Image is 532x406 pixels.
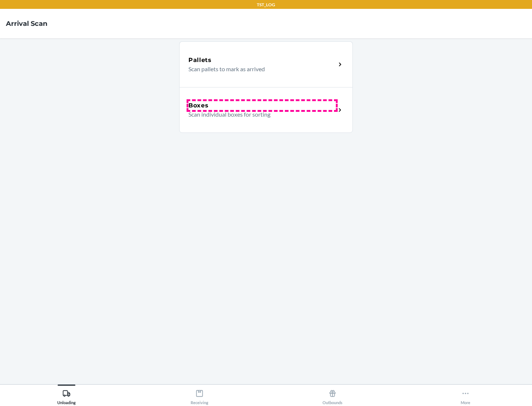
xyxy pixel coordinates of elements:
[188,110,330,119] p: Scan individual boxes for sorting
[399,385,532,405] button: More
[179,41,353,87] a: PalletsScan pallets to mark as arrived
[179,87,353,133] a: BoxesScan individual boxes for sorting
[191,386,208,405] div: Receiving
[188,56,212,65] h5: Pallets
[6,19,47,28] h4: Arrival Scan
[257,1,275,8] p: TST_LOG
[266,385,399,405] button: Outbounds
[133,385,266,405] button: Receiving
[57,386,76,405] div: Unloading
[323,386,342,405] div: Outbounds
[188,65,330,73] p: Scan pallets to mark as arrived
[188,101,209,110] h5: Boxes
[461,386,470,405] div: More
